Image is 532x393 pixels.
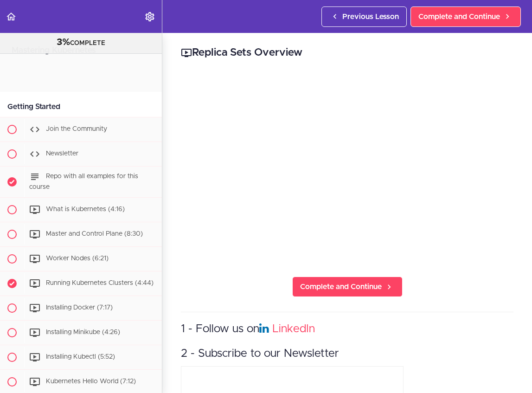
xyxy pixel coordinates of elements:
div: COMPLETE [12,37,150,49]
a: Previous Lesson [321,6,407,27]
span: Installing Kubectl (5:52) [46,354,115,360]
a: Complete and Continue [410,6,521,27]
a: Complete and Continue [292,277,403,297]
svg: Settings Menu [144,11,155,22]
iframe: Video Player [181,75,513,262]
span: Newsletter [46,150,78,157]
h3: 2 - Subscribe to our Newsletter [181,346,513,361]
span: Complete and Continue [418,11,500,22]
h3: 1 - Follow us on [181,322,513,337]
a: LinkedIn [272,323,315,335]
span: 3% [57,38,70,47]
span: Installing Minikube (4:26) [46,329,120,335]
span: Repo with all examples for this course [29,173,138,190]
span: Join the Community [46,126,107,132]
span: Worker Nodes (6:21) [46,255,109,262]
span: Installing Docker (7:17) [46,304,113,311]
svg: Back to course curriculum [6,11,17,22]
h2: Replica Sets Overview [181,45,513,61]
span: Complete and Continue [300,281,382,292]
span: Master and Control Plane (8:30) [46,231,143,237]
span: Previous Lesson [342,11,399,22]
span: What is Kubernetes (4:16) [46,206,125,213]
span: Kubernetes Hello World (7:12) [46,378,136,385]
span: Running Kubernetes Clusters (4:44) [46,280,154,286]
